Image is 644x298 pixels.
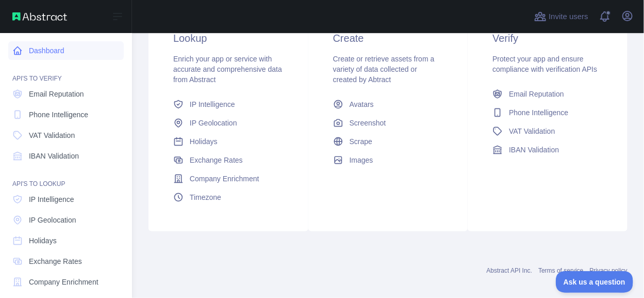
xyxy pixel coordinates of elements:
a: Images [329,151,448,169]
a: VAT Validation [8,126,124,145]
span: Company Enrichment [190,174,259,184]
span: Holidays [190,136,218,147]
a: Holidays [169,132,288,151]
a: Abstract API Inc. [487,267,533,274]
a: IP Geolocation [8,211,124,229]
span: Create or retrieve assets from a variety of data collected or created by Abtract [333,55,435,84]
span: Holidays [29,236,57,246]
a: Exchange Rates [8,252,124,271]
span: Images [350,155,373,165]
a: IP Intelligence [169,95,288,114]
span: Invite users [549,11,588,23]
a: Phone Intelligence [8,105,124,124]
span: Enrich your app or service with accurate and comprehensive data from Abstract [173,55,282,84]
a: Email Reputation [8,85,124,103]
a: Company Enrichment [169,169,288,188]
h3: Create [333,31,443,45]
a: Screenshot [329,114,448,132]
span: IBAN Validation [29,151,79,161]
span: Scrape [350,136,372,147]
span: IP Geolocation [29,215,76,225]
span: Protect your app and ensure compliance with verification APIs [492,55,597,73]
span: Timezone [190,192,221,202]
img: Abstract API [12,12,67,21]
a: Phone Intelligence [488,103,607,122]
a: Privacy policy [590,267,628,274]
span: Screenshot [350,118,386,128]
span: Avatars [350,99,374,109]
span: Exchange Rates [29,256,82,266]
div: API'S TO LOOKUP [8,167,124,188]
a: IBAN Validation [488,140,607,159]
span: IP Intelligence [190,99,235,109]
span: Exchange Rates [190,155,243,165]
a: Avatars [329,95,448,114]
a: IP Geolocation [169,114,288,132]
span: Phone Intelligence [509,107,568,118]
a: VAT Validation [488,122,607,140]
div: API'S TO VERIFY [8,62,124,83]
span: Email Reputation [29,89,84,99]
iframe: Toggle Customer Support [556,271,634,293]
a: Timezone [169,188,288,207]
a: Exchange Rates [169,151,288,169]
h3: Verify [492,31,603,45]
a: IBAN Validation [8,147,124,165]
span: Company Enrichment [29,277,98,287]
a: Holidays [8,231,124,250]
a: Dashboard [8,41,124,60]
a: IP Intelligence [8,190,124,209]
span: Email Reputation [509,89,564,99]
a: Terms of service [538,267,583,274]
a: Company Enrichment [8,273,124,291]
span: VAT Validation [509,126,555,136]
button: Invite users [532,8,590,25]
span: VAT Validation [29,130,75,140]
span: Phone Intelligence [29,109,88,120]
a: Email Reputation [488,85,607,103]
h3: Lookup [173,31,284,45]
span: IP Intelligence [29,194,74,205]
span: IBAN Validation [509,145,559,155]
span: IP Geolocation [190,118,237,128]
a: Scrape [329,132,448,151]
